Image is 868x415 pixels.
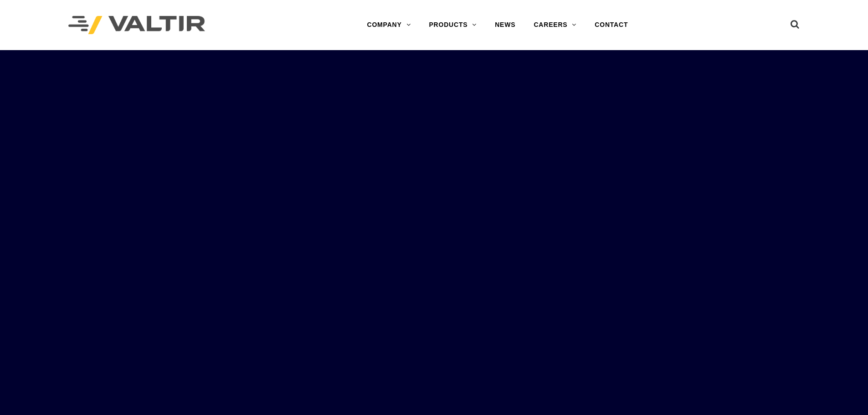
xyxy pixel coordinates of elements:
a: NEWS [486,16,524,34]
a: COMPANY [358,16,420,34]
a: PRODUCTS [420,16,486,34]
img: Valtir [68,16,205,35]
a: CONTACT [586,16,637,34]
a: CAREERS [524,16,586,34]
